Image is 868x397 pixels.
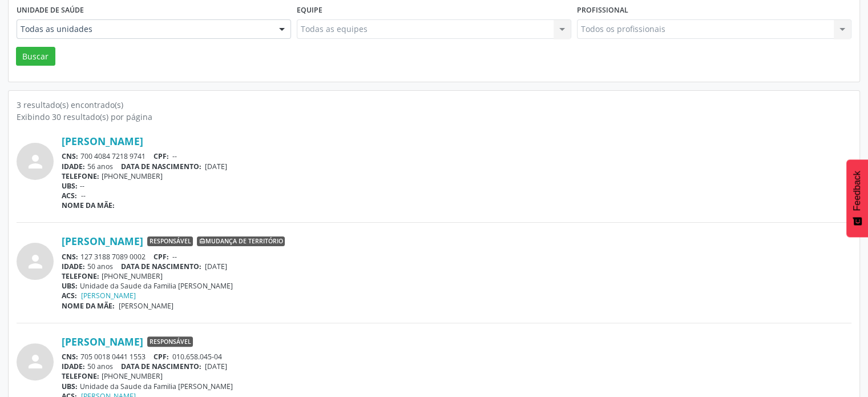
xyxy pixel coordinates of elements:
div: [PHONE_NUMBER] [62,171,851,181]
div: [PHONE_NUMBER] [62,371,851,381]
div: 127 3188 7089 0002 [62,252,851,262]
span: Responsável [147,236,193,247]
span: TELEFONE: [62,371,99,381]
span: UBS: [62,181,78,191]
div: 705 0018 0441 1553 [62,352,851,362]
span: ACS: [62,191,77,200]
span: CNS: [62,352,78,362]
span: CNS: [62,252,78,262]
span: TELEFONE: [62,271,99,281]
span: CPF: [154,151,169,161]
i: person [25,351,46,372]
span: CNS: [62,151,78,161]
span: [DATE] [205,262,227,271]
span: Todas as unidades [21,23,268,35]
div: 56 anos [62,162,851,171]
span: Mudança de território [197,236,285,247]
span: -- [172,151,177,161]
div: -- [62,181,851,191]
span: DATA DE NASCIMENTO: [121,162,201,171]
label: Unidade de saúde [17,2,84,19]
span: [DATE] [205,162,227,171]
span: DATA DE NASCIMENTO: [121,362,201,371]
span: UBS: [62,382,78,391]
span: ACS: [62,291,77,300]
button: Feedback - Mostrar pesquisa [846,159,868,237]
i: person [25,151,46,172]
span: UBS: [62,281,78,291]
a: [PERSON_NAME] [81,291,136,300]
span: -- [172,252,177,262]
div: Unidade da Saude da Familia [PERSON_NAME] [62,382,851,391]
div: 700 4084 7218 9741 [62,151,851,161]
span: NOME DA MÃE: [62,301,115,311]
button: Buscar [16,47,55,66]
label: Profissional [577,2,628,19]
span: [PERSON_NAME] [119,301,173,311]
div: Unidade da Saude da Familia [PERSON_NAME] [62,281,851,291]
div: 50 anos [62,362,851,371]
a: [PERSON_NAME] [62,235,143,247]
span: TELEFONE: [62,171,99,181]
span: CPF: [154,252,169,262]
span: [DATE] [205,362,227,371]
div: 3 resultado(s) encontrado(s) [17,99,851,111]
div: 50 anos [62,262,851,271]
label: Equipe [297,2,322,19]
i: person [25,251,46,272]
span: NOME DA MÃE: [62,200,115,210]
span: -- [81,191,86,200]
span: DATA DE NASCIMENTO: [121,262,201,271]
a: [PERSON_NAME] [62,335,143,348]
a: [PERSON_NAME] [62,135,143,147]
div: [PHONE_NUMBER] [62,271,851,281]
span: IDADE: [62,262,85,271]
span: CPF: [154,352,169,362]
span: Feedback [852,171,862,211]
span: IDADE: [62,362,85,371]
span: IDADE: [62,162,85,171]
span: 010.658.045-04 [172,352,222,362]
div: Exibindo 30 resultado(s) por página [17,111,851,123]
span: Responsável [147,336,193,347]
